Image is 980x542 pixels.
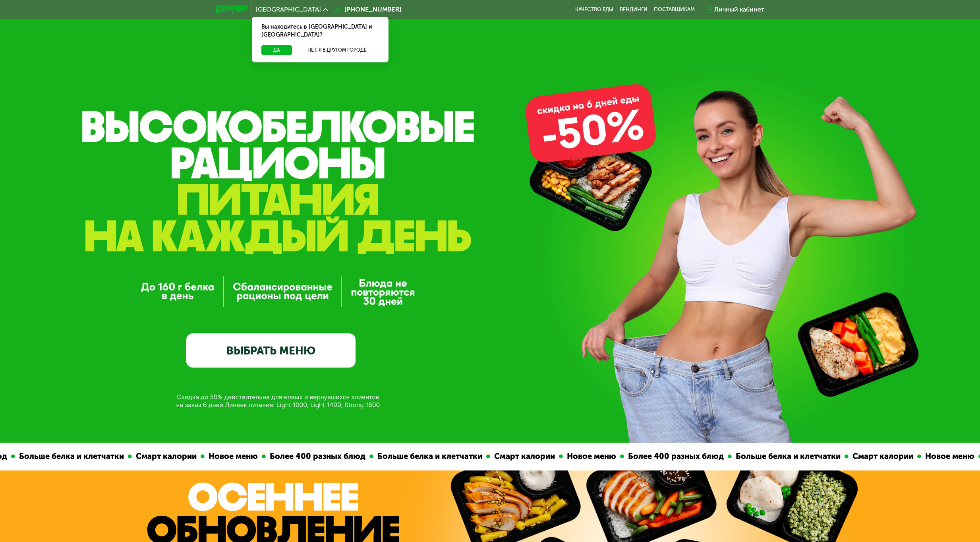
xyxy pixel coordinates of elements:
div: поставщикам [654,6,695,13]
div: Вы находитесь в [GEOGRAPHIC_DATA] и [GEOGRAPHIC_DATA]? [252,17,389,45]
div: Более 400 разных блюд [583,450,687,463]
a: Качество еды [575,6,613,13]
div: Новое меню [164,450,221,463]
div: Смарт калории [808,450,876,463]
div: Новое меню [522,450,579,463]
div: Больше белка и клетчатки [691,450,804,463]
div: Больше белка и клетчатки [332,450,445,463]
div: Более 400 разных блюд [225,450,329,463]
div: Новое меню [880,450,937,463]
div: Смарт калории [91,450,160,463]
div: Личный кабинет [714,5,764,14]
button: Да [261,45,292,55]
span: [GEOGRAPHIC_DATA] [256,6,321,13]
a: Вендинги [620,6,648,13]
a: [PHONE_NUMBER] [332,5,401,14]
button: Нет, я в другом городе [295,45,379,55]
div: Смарт калории [449,450,518,463]
a: ВЫБРАТЬ МЕНЮ [186,333,356,368]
